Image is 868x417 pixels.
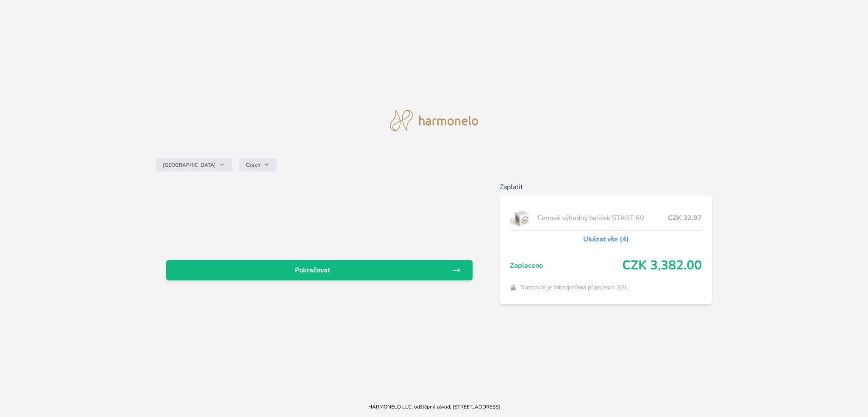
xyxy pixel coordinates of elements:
[246,162,260,168] span: Czech
[390,110,478,131] img: logo.svg
[520,283,628,292] span: Transakce je zabezpečena připojením SSL
[622,258,702,273] span: CZK 3,382.00
[239,158,277,172] button: Czech
[668,213,702,223] span: CZK 32.97
[500,182,712,192] h6: Zaplatit
[537,213,668,223] span: Cenově výhodný balíček START 60
[583,234,629,244] a: Ukázat vše (4)
[163,162,216,168] span: [GEOGRAPHIC_DATA]
[173,265,452,275] span: Pokračovat
[510,207,534,229] img: start.jpg
[510,260,622,271] span: Zaplaceno
[166,260,473,280] a: Pokračovat
[156,158,232,172] button: [GEOGRAPHIC_DATA]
